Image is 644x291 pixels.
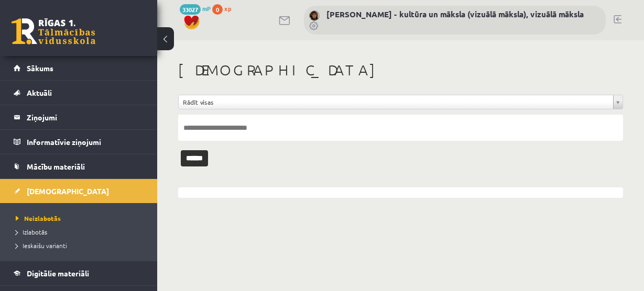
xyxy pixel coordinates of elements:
a: Izlabotās [16,227,147,237]
span: Sākums [27,63,53,73]
a: Rīgas 1. Tālmācības vidusskola [12,18,95,44]
span: Mācību materiāli [27,162,85,171]
legend: Informatīvie ziņojumi [27,130,144,154]
img: Ilze Kolka - kultūra un māksla (vizuālā māksla), vizuālā māksla [309,10,320,21]
a: Aktuāli [14,81,144,105]
span: Aktuāli [27,88,52,97]
a: Sākums [14,56,144,80]
h1: [DEMOGRAPHIC_DATA] [178,61,623,79]
a: 33027 mP [180,4,211,13]
a: Digitālie materiāli [14,261,144,285]
a: Ieskaišu varianti [16,241,147,250]
a: Rādīt visas [179,95,623,109]
a: Informatīvie ziņojumi [14,130,144,154]
span: Izlabotās [16,228,47,236]
span: xp [224,4,231,13]
legend: Ziņojumi [27,105,144,129]
span: [DEMOGRAPHIC_DATA] [27,186,109,196]
a: [DEMOGRAPHIC_DATA] [14,179,144,203]
span: 33027 [180,4,201,15]
span: Digitālie materiāli [27,268,89,278]
a: Mācību materiāli [14,154,144,178]
span: Ieskaišu varianti [16,241,67,250]
a: Neizlabotās [16,214,147,223]
a: 0 xp [212,4,236,13]
span: Rādīt visas [183,95,609,109]
span: 0 [212,4,223,15]
a: [PERSON_NAME] - kultūra un māksla (vizuālā māksla), vizuālā māksla [326,9,584,19]
span: Neizlabotās [16,214,61,222]
a: Ziņojumi [14,105,144,129]
span: mP [202,4,211,13]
